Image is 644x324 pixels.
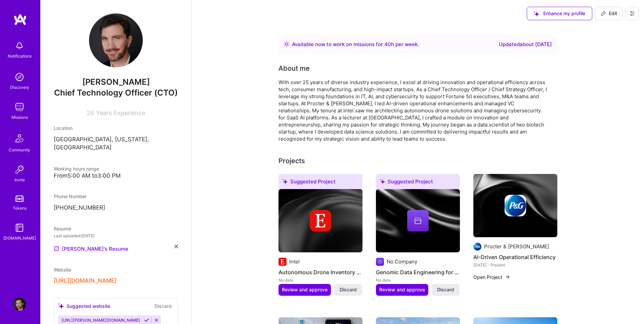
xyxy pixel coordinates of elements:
button: Discard [432,284,460,295]
span: Discard [340,286,357,293]
img: cover [376,189,460,252]
p: [GEOGRAPHIC_DATA], [US_STATE], [GEOGRAPHIC_DATA] [54,136,178,152]
img: bell [13,39,26,52]
span: [URL][PERSON_NAME][DOMAIN_NAME] [61,318,140,323]
div: Projects [278,156,305,166]
button: Discard [153,302,174,310]
img: Resume [54,246,59,251]
span: Discard [437,286,454,293]
i: icon Close [174,245,178,248]
img: tokens [15,195,24,202]
div: Last uploaded: [DATE] [54,232,178,239]
div: Available now to work on missions for h per week . [292,40,419,48]
img: Invite [13,163,26,176]
button: Enhance my profile [527,7,592,20]
div: No date [278,277,362,284]
h4: Genomic Data Engineering for Biotech [376,268,460,277]
img: cover [278,189,362,252]
i: icon SuggestedTeams [380,179,385,184]
img: cover [473,174,557,237]
img: Company logo [310,210,331,231]
span: Review and approve [282,286,328,293]
div: Community [9,146,30,153]
img: Availability [284,41,289,47]
span: Enhance my profile [534,10,585,17]
img: Company logo [473,243,481,251]
div: Suggested Project [376,174,460,192]
span: Years Experience [96,109,145,116]
div: [DATE] - Present [473,261,557,268]
span: Working hours range [54,166,99,172]
img: arrow-right [505,274,510,280]
img: logo [13,13,27,26]
button: Discard [334,284,362,295]
button: Review and approve [278,284,331,295]
span: Resume [54,226,71,231]
div: Missions [11,114,28,121]
div: Notifications [8,52,32,60]
div: No Company [387,258,417,265]
img: Company logo [278,258,287,266]
span: Edit [601,10,617,17]
h4: Autonomous Drone Inventory Management [278,268,362,277]
span: 26 [87,109,94,116]
button: Edit [595,7,623,20]
img: Community [11,130,28,146]
img: Company logo [376,258,384,266]
button: [URL][DOMAIN_NAME] [54,277,117,284]
i: icon SuggestedTeams [534,11,539,16]
span: 40 [384,41,391,47]
div: Tokens [13,205,27,212]
i: Accept [144,318,149,323]
img: teamwork [13,100,26,114]
div: Procter & [PERSON_NAME] [484,243,549,250]
button: Open Project [473,274,510,281]
div: Intel [289,258,300,265]
div: [DOMAIN_NAME] [3,235,36,242]
button: Review and approve [376,284,428,295]
span: [PERSON_NAME] [54,77,178,87]
span: Website [54,267,71,273]
p: [PHONE_NUMBER] [54,204,178,212]
span: Review and approve [379,286,425,293]
img: User Avatar [89,13,143,67]
img: Company logo [505,195,526,216]
div: Discovery [10,84,29,91]
img: guide book [13,221,26,235]
img: User Avatar [13,297,26,311]
div: No date [376,277,460,284]
div: Suggested Project [278,174,362,192]
div: Location [54,124,178,132]
a: [PERSON_NAME]'s Resume [54,245,128,253]
i: Reject [154,318,159,323]
img: discovery [13,70,26,84]
div: Suggested website [58,302,110,310]
span: Chief Technology Officer (CTO) [54,88,178,98]
h4: AI-Driven Operational Efficiency [473,253,557,261]
i: icon SuggestedTeams [58,303,64,309]
div: With over 25 years of diverse industry experience, I excel at driving innovation and operational ... [278,79,547,142]
div: About me [278,63,310,73]
a: User Avatar [11,297,28,311]
div: Invite [14,176,25,183]
div: Updated about [DATE] [499,40,552,48]
span: Phone Number [54,193,87,199]
div: From 5:00 AM to 3:00 PM [54,172,178,179]
i: icon SuggestedTeams [283,179,288,184]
